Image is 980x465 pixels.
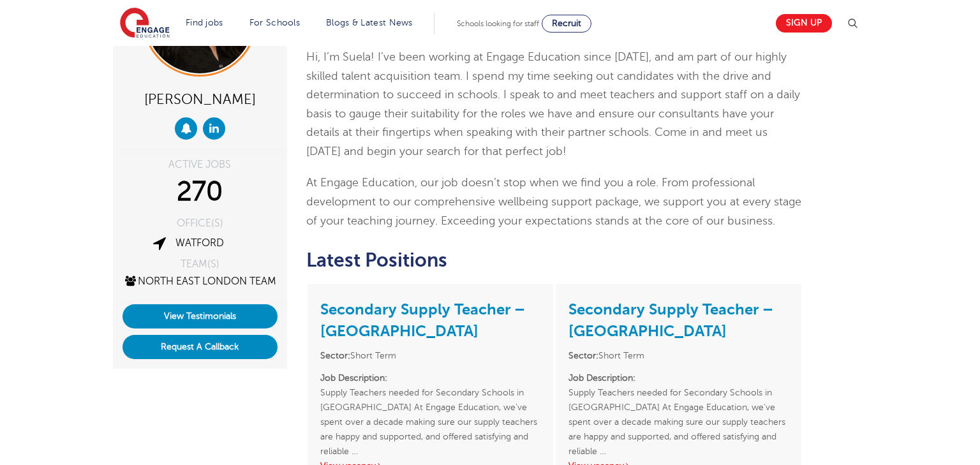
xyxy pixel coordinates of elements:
div: [PERSON_NAME] [122,86,278,111]
p: Supply Teachers needed for Secondary Schools in [GEOGRAPHIC_DATA] At Engage Education, we’ve spen... [320,371,540,444]
h2: Latest Positions [306,249,803,271]
a: View Testimonials [122,304,278,328]
p: Supply Teachers needed for Secondary Schools in [GEOGRAPHIC_DATA] At Engage Education, we’ve spen... [568,371,789,444]
a: Sign up [776,14,832,33]
strong: Job Description: [568,373,635,383]
div: ACTIVE JOBS [122,159,278,170]
a: Secondary Supply Teacher – [GEOGRAPHIC_DATA] [568,300,773,340]
p: At Engage Education, our job doesn’t stop when we find you a role. From professional development ... [306,173,803,230]
a: Secondary Supply Teacher – [GEOGRAPHIC_DATA] [320,300,525,340]
li: Short Term [320,348,540,363]
a: Recruit [542,15,591,33]
li: Short Term [568,348,789,363]
strong: Job Description: [320,373,387,383]
a: Watford [175,237,224,249]
span: Recruit [552,18,581,28]
a: Find jobs [186,18,223,27]
strong: Sector: [568,351,598,360]
a: Blogs & Latest News [326,18,413,27]
img: Engage Education [120,8,170,40]
div: OFFICE(S) [122,218,278,228]
a: For Schools [249,18,300,27]
div: TEAM(S) [122,259,278,269]
div: 270 [122,176,278,208]
span: Schools looking for staff [457,19,539,28]
strong: Sector: [320,351,350,360]
button: Request A Callback [122,335,278,359]
p: Hi, I’m Suela! I’ve been working at Engage Education since [DATE], and am part of our highly skil... [306,48,803,161]
a: North East London Team [123,276,276,287]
